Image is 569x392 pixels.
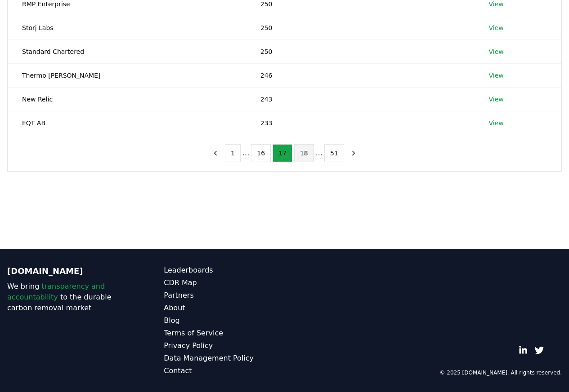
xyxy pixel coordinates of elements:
[489,119,504,128] a: View
[246,63,475,87] td: 246
[8,87,246,111] td: New Relic
[164,340,284,351] a: Privacy Policy
[242,148,249,159] li: ...
[164,353,284,364] a: Data Management Policy
[294,144,314,162] button: 18
[489,23,504,32] a: View
[273,144,292,162] button: 17
[8,40,246,63] td: Standard Chartered
[535,346,544,355] a: Twitter
[489,95,504,104] a: View
[7,282,105,301] span: transparency and accountability
[164,303,284,313] a: About
[164,277,284,288] a: CDR Map
[251,144,271,162] button: 16
[519,346,528,355] a: LinkedIn
[346,144,361,162] button: next page
[8,63,246,87] td: Thermo [PERSON_NAME]
[208,144,223,162] button: previous page
[164,315,284,326] a: Blog
[164,328,284,339] a: Terms of Service
[246,87,475,111] td: 243
[246,16,475,40] td: 250
[7,281,128,313] p: We bring to the durable carbon removal market
[225,144,241,162] button: 1
[7,265,128,277] p: [DOMAIN_NAME]
[316,148,323,159] li: ...
[246,111,475,135] td: 233
[489,47,504,56] a: View
[164,265,284,276] a: Leaderboards
[164,366,284,376] a: Contact
[246,40,475,63] td: 250
[324,144,344,162] button: 51
[439,369,562,376] p: © 2025 [DOMAIN_NAME]. All rights reserved.
[8,111,246,135] td: EQT AB
[164,290,284,301] a: Partners
[489,71,504,80] a: View
[8,16,246,40] td: Storj Labs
